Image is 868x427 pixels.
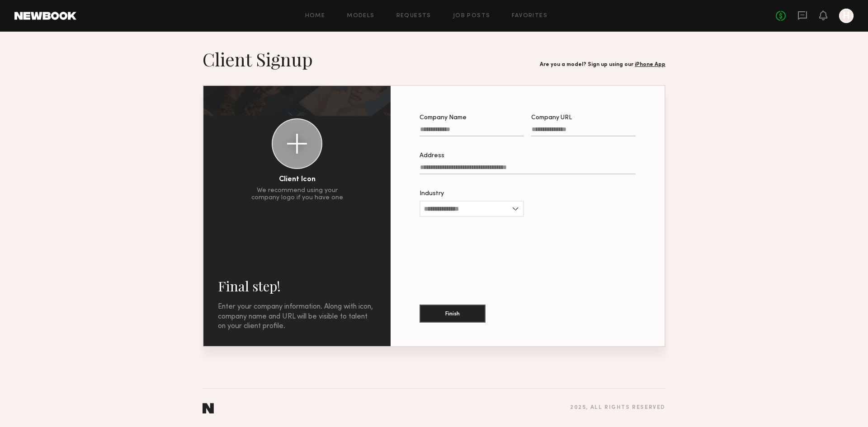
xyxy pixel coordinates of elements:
a: Job Posts [453,13,491,19]
button: Finish [420,305,486,323]
input: Company URL [531,126,636,136]
div: Enter your company information. Along with icon, company name and URL will be visible to talent o... [218,302,376,332]
div: Company URL [531,115,636,121]
div: Company Name [420,115,524,121]
a: Requests [396,13,431,19]
div: We recommend using your company logo if you have one [251,187,343,202]
h1: Client Signup [203,48,313,70]
a: H [839,9,854,23]
input: Address [420,164,636,174]
div: Client Icon [279,176,316,183]
a: Home [305,13,325,19]
div: Address [420,153,636,159]
a: iPhone App [635,62,665,67]
div: 2025 , all rights reserved [570,405,665,411]
a: Favorites [512,13,547,19]
input: Company Name [420,126,524,136]
h2: Final step! [218,277,376,295]
div: Industry [420,191,524,197]
div: Are you a model? Sign up using our [540,62,665,68]
a: Models [347,13,374,19]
